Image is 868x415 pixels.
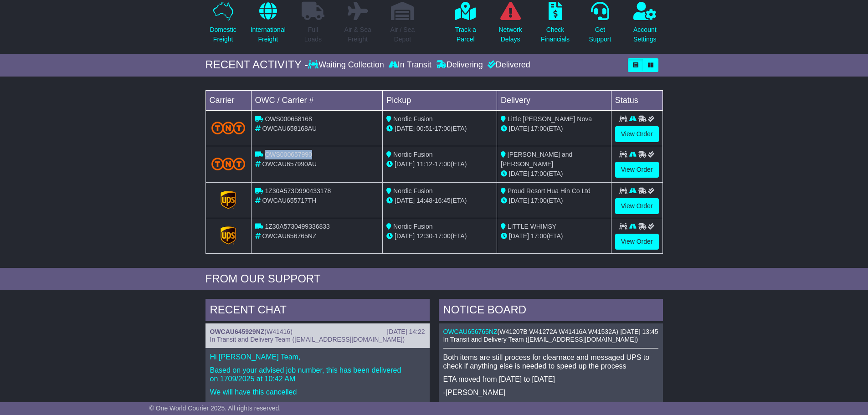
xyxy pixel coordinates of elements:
div: ( ) [210,328,425,336]
span: W41207B W41272A W41416A W41532A [499,328,616,335]
span: © One World Courier 2025. All rights reserved. [149,405,281,412]
span: 17:00 [531,125,547,132]
span: 1Z30A5730499336833 [265,223,329,230]
p: Track a Parcel [455,25,476,44]
td: Status [611,90,663,110]
div: NOTICE BOARD [439,299,663,323]
div: - (ETA) [386,124,493,133]
p: ETA moved from [DATE] to [DATE] [443,375,658,384]
span: 1Z30A573D990433178 [265,187,331,195]
span: In Transit and Delivery Team ([EMAIL_ADDRESS][DOMAIN_NAME]) [210,336,405,343]
div: - (ETA) [386,231,493,241]
p: Get Support [589,25,611,44]
p: International Freight [251,25,286,44]
span: [DATE] [395,232,415,240]
img: GetCarrierServiceLogo [221,226,236,245]
div: [DATE] 13:45 [620,328,658,336]
span: 17:00 [531,232,547,240]
p: Both items are still process for clearnace and messaged UPS to check if anything else is needed t... [443,353,658,370]
div: - (ETA) [386,196,493,205]
a: InternationalFreight [250,1,286,49]
td: Pickup [383,90,497,110]
p: Account Settings [633,25,657,44]
div: (ETA) [501,196,607,205]
div: - (ETA) [386,159,493,169]
div: FROM OUR SUPPORT [205,272,663,286]
span: OWCAU658168AU [262,125,317,132]
span: In Transit and Delivery Team ([EMAIL_ADDRESS][DOMAIN_NAME]) [443,336,638,343]
span: OWS000658168 [265,115,312,123]
img: TNT_Domestic.png [211,158,246,170]
span: 17:00 [531,197,547,204]
span: Proud Resort Hua Hin Co Ltd [508,187,591,195]
p: Check Financials [541,25,570,44]
span: 11:12 [416,160,432,168]
span: Nordic Fusion [393,187,432,195]
span: OWCAU656765NZ [262,232,316,240]
p: -[PERSON_NAME] [443,388,658,397]
p: Full Loads [302,25,324,44]
span: [DATE] [509,170,529,177]
span: Nordic Fusion [393,223,432,230]
span: 17:00 [435,160,451,168]
div: Delivering [434,60,485,70]
a: OWCAU656765NZ [443,328,498,335]
p: Network Delays [498,25,522,44]
p: Domestic Freight [210,25,236,44]
a: View Order [615,162,659,178]
div: Delivered [485,60,530,70]
span: W41416 [267,328,290,335]
span: 17:00 [435,232,451,240]
a: OWCAU645929NZ [210,328,265,335]
span: [DATE] [509,197,529,204]
span: 17:00 [531,170,547,177]
span: [DATE] [509,232,529,240]
td: Delivery [497,90,611,110]
a: NetworkDelays [498,1,522,49]
td: OWC / Carrier # [251,90,383,110]
div: RECENT ACTIVITY - [205,58,308,72]
p: Based on your advised job number, this has been delivered on 1709/2025 at 10:42 AM [210,366,425,383]
a: View Order [615,198,659,214]
span: 17:00 [435,125,451,132]
a: View Order [615,126,659,142]
span: Nordic Fusion [393,151,432,158]
div: In Transit [386,60,434,70]
span: Nordic Fusion [393,115,432,123]
span: 16:45 [435,197,451,204]
a: DomesticFreight [209,1,236,49]
span: Little [PERSON_NAME] Nova [508,115,592,123]
a: View Order [615,234,659,250]
p: Air / Sea Depot [390,25,415,44]
img: GetCarrierServiceLogo [221,191,236,209]
span: [DATE] [395,125,415,132]
a: GetSupport [588,1,611,49]
a: Track aParcel [455,1,477,49]
span: OWCAU657990AU [262,160,317,168]
span: OWCAU655717TH [262,197,316,204]
div: RECENT CHAT [205,299,430,323]
span: LITTLE WHIMSY [508,223,556,230]
div: ( ) [443,328,658,336]
img: TNT_Domestic.png [211,122,246,134]
a: AccountSettings [633,1,657,49]
span: [DATE] [509,125,529,132]
div: [DATE] 14:22 [387,328,425,336]
span: [DATE] [395,197,415,204]
div: Waiting Collection [308,60,386,70]
span: [DATE] [395,160,415,168]
div: (ETA) [501,169,607,179]
p: We will have this cancelled [210,388,425,396]
div: (ETA) [501,231,607,241]
span: 12:30 [416,232,432,240]
span: OWS000657990 [265,151,312,158]
p: Hi [PERSON_NAME] Team, [210,353,425,361]
a: CheckFinancials [540,1,570,49]
span: 00:51 [416,125,432,132]
span: 14:48 [416,197,432,204]
td: Carrier [205,90,251,110]
span: [PERSON_NAME] and [PERSON_NAME] [501,151,572,168]
div: (ETA) [501,124,607,133]
p: Air & Sea Freight [344,25,371,44]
